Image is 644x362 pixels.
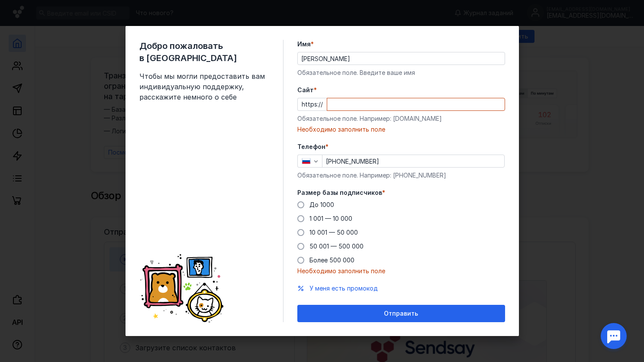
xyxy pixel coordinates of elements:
[139,40,269,64] span: Добро пожаловать в [GEOGRAPHIC_DATA]
[297,40,311,48] span: Имя
[309,256,354,264] span: Более 500 000
[297,171,505,180] div: Обязательное поле. Например: [PHONE_NUMBER]
[139,71,269,102] span: Чтобы мы могли предоставить вам индивидуальную поддержку, расскажите немного о себе
[297,114,505,123] div: Обязательное поле. Например: [DOMAIN_NAME]
[309,284,378,293] button: У меня есть промокод
[309,229,358,236] span: 10 001 — 50 000
[309,242,364,250] span: 50 001 — 500 000
[297,142,325,151] span: Телефон
[309,284,378,292] span: У меня есть промокод
[309,215,352,222] span: 1 001 — 10 000
[384,310,418,317] span: Отправить
[297,188,382,197] span: Размер базы подписчиков
[297,68,505,77] div: Обязательное поле. Введите ваше имя
[297,267,505,275] div: Необходимо заполнить поле
[297,125,505,134] div: Необходимо заполнить поле
[309,201,334,208] span: До 1000
[297,86,314,94] span: Cайт
[297,305,505,322] button: Отправить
